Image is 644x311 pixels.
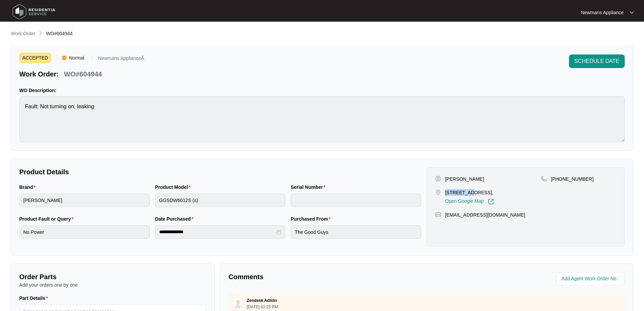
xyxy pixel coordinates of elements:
[19,69,58,79] p: Work Order:
[229,272,422,282] p: Comments
[445,176,484,182] p: [PERSON_NAME]
[435,212,441,218] img: map-pin
[19,167,421,177] p: Product Details
[562,275,621,283] input: Add Agent Work Order No.
[155,216,196,222] label: Date Purchased
[159,228,276,236] input: Date Purchased
[291,194,421,207] input: Serial Number
[488,199,494,205] img: Link-External
[19,225,150,239] input: Product Fault or Query
[291,184,328,191] label: Serial Number
[291,216,333,222] label: Purchased From
[155,184,193,191] label: Product Model
[445,199,494,205] a: Open Google Map
[581,9,624,16] p: Newmans Appliance
[19,282,206,288] p: Add your orders one by one
[541,176,547,182] img: map-pin
[19,295,51,302] label: Part Details
[19,87,625,94] p: WO Description:
[38,30,43,36] img: chevron-right
[435,176,441,182] img: user-pin
[435,189,441,195] img: map-pin
[11,30,35,37] p: Work Order
[155,194,286,207] input: Product Model
[19,96,625,142] textarea: Fault: Not turning on, leaking
[569,54,625,68] button: SCHEDULE DATE
[19,272,206,282] p: Order Parts
[445,189,494,196] p: [STREET_ADDRESS],
[19,53,51,63] span: ACCEPTED
[247,298,277,303] p: Zendesk Admin
[19,194,150,207] input: Brand
[66,53,87,63] span: Normal
[630,11,634,14] img: dropdown arrow
[445,212,525,218] p: [EMAIL_ADDRESS][DOMAIN_NAME]
[233,298,243,308] img: user.svg
[64,69,102,79] p: WO#604944
[291,225,421,239] input: Purchased From
[62,56,66,60] img: Vercel Logo
[19,184,38,191] label: Brand
[98,56,144,63] p: Newmans ApplianceÂ
[19,216,76,222] label: Product Fault or Query
[10,2,57,22] img: residentia service logo
[574,57,619,65] span: SCHEDULE DATE
[46,31,73,36] span: WO#604944
[247,305,278,309] p: [DATE] 02:25 PM
[9,30,37,38] a: Work Order
[551,176,594,182] p: [PHONE_NUMBER]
